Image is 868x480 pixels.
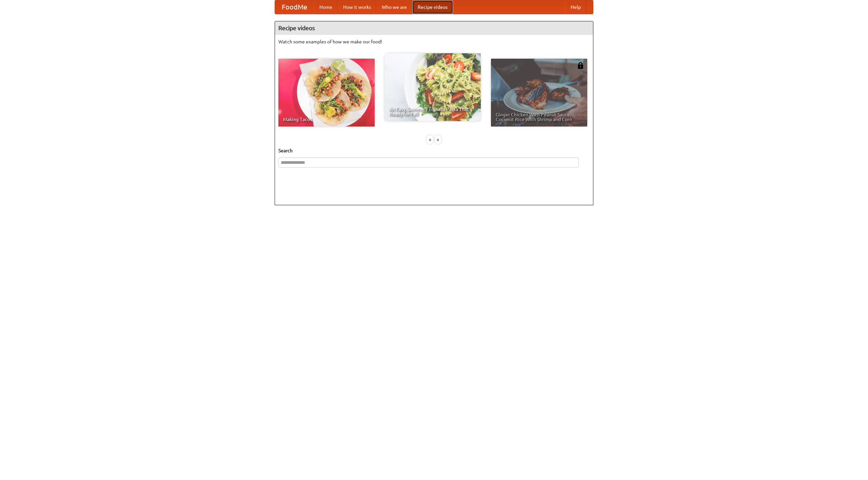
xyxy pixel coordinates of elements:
a: FoodMe [275,0,314,14]
a: An Easy, Summery Tomato Pasta That's Ready for Fall [384,53,481,121]
a: Making Tacos [278,59,375,127]
a: How it works [338,0,376,14]
a: Home [314,0,338,14]
span: Making Tacos [283,117,370,122]
h5: Search [278,147,590,154]
img: 483408.png [577,62,584,69]
a: Who we are [376,0,412,14]
div: « [427,135,433,144]
a: Help [565,0,586,14]
span: An Easy, Summery Tomato Pasta That's Ready for Fall [389,107,476,116]
a: Recipe videos [412,0,453,14]
h4: Recipe videos [275,21,593,35]
p: Watch some examples of how we make our food! [278,38,590,45]
div: » [435,135,441,144]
